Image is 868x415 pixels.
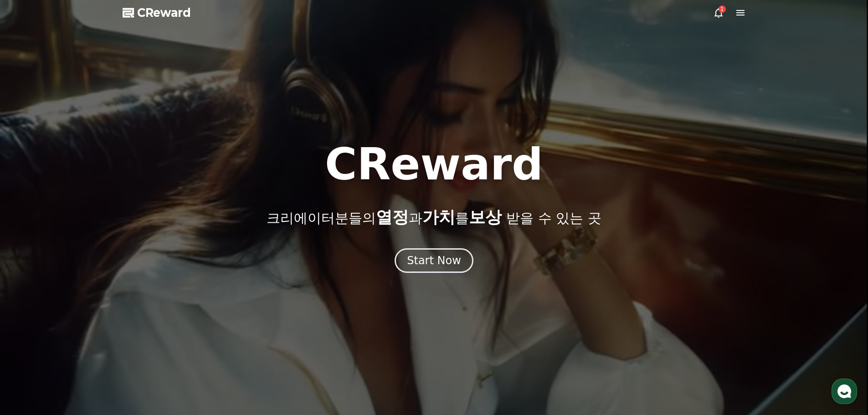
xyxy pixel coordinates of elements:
[83,303,94,310] span: 대화
[395,248,473,273] button: Start Now
[60,289,118,312] a: 대화
[395,257,473,266] a: Start Now
[376,208,409,226] span: 열정
[713,7,724,18] a: 1
[118,289,175,312] a: 설정
[141,302,152,310] span: 설정
[469,208,502,226] span: 보상
[719,5,726,13] div: 1
[137,5,191,20] span: CReward
[29,302,34,310] span: 홈
[422,208,455,226] span: 가치
[407,253,461,268] div: Start Now
[123,5,191,20] a: CReward
[267,208,601,226] p: 크리에이터분들의 과 를 받을 수 있는 곳
[325,143,543,186] h1: CReward
[3,289,60,312] a: 홈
